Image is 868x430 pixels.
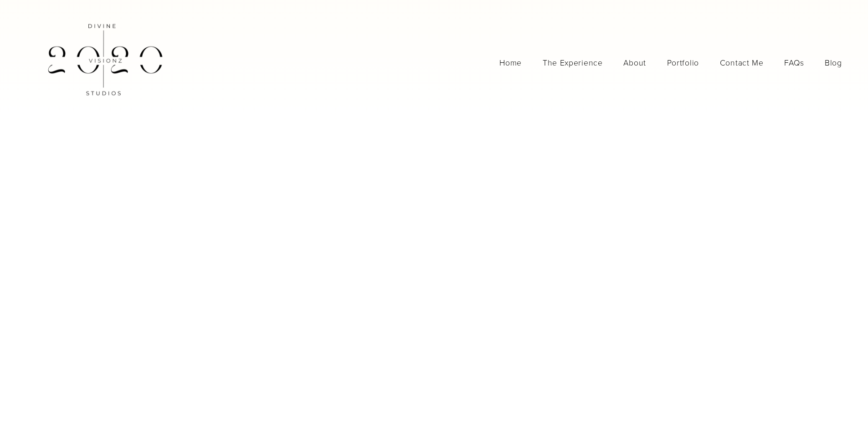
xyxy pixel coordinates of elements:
[499,55,522,71] a: Home
[720,55,764,71] a: folder dropdown
[720,56,764,70] span: Contact Me
[623,55,646,71] a: About
[26,1,181,125] img: Divine 20/20 Visionz Studios
[825,55,842,71] a: Blog
[543,55,603,71] a: The Experience
[115,303,753,370] span: WILL YOU MARRY ME?!
[667,56,699,70] span: Portfolio
[667,55,699,71] a: folder dropdown
[784,55,804,71] a: FAQs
